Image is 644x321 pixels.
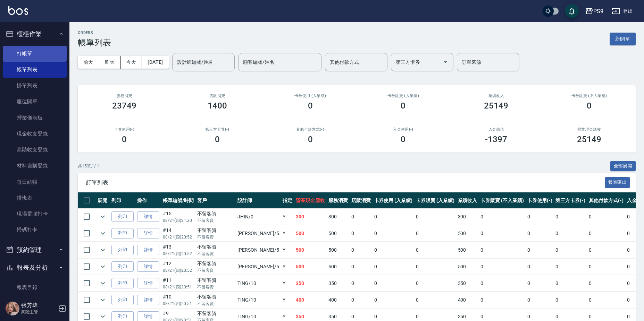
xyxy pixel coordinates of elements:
td: 0 [526,292,554,308]
td: 350 [327,275,350,292]
h3: 1400 [208,101,227,111]
td: 500 [294,225,327,242]
p: 不留客資 [197,284,234,290]
button: 列印 [111,211,134,222]
td: 300 [294,209,327,225]
th: 業績收入 [456,192,479,209]
td: [PERSON_NAME] /5 [236,259,281,275]
td: 0 [414,275,456,292]
div: PS9 [593,7,603,16]
button: 預約管理 [3,241,67,259]
td: 0 [350,292,373,308]
td: 400 [327,292,350,308]
a: 詳情 [137,295,159,305]
th: 展開 [96,192,110,209]
p: 08/21 (四) 20:52 [163,267,194,274]
td: 0 [373,259,415,275]
td: 0 [373,242,415,258]
h3: 0 [308,101,313,111]
h2: 營業現金應收 [551,127,627,132]
h3: 0 [401,101,405,111]
td: 0 [373,209,415,225]
td: 500 [456,259,479,275]
a: 高階收支登錄 [3,142,67,158]
h2: 入金儲值 [458,127,534,132]
th: 卡券使用(-) [526,192,554,209]
td: 0 [479,225,525,242]
td: 0 [373,225,415,242]
td: 0 [414,292,456,308]
a: 詳情 [137,245,159,255]
h2: 卡券販賣 (入業績) [365,94,441,98]
td: 0 [526,209,554,225]
td: 0 [479,292,525,308]
td: [PERSON_NAME] /5 [236,242,281,258]
td: 500 [327,242,350,258]
td: 300 [456,209,479,225]
td: 0 [350,242,373,258]
h3: 服務消費 [86,94,162,98]
img: Logo [8,6,28,15]
button: 新開單 [610,33,636,45]
td: 350 [456,275,479,292]
h3: -1397 [485,135,507,144]
span: 訂單列表 [86,179,605,186]
button: expand row [98,278,108,288]
td: 0 [587,242,625,258]
button: expand row [98,211,108,222]
th: 操作 [135,192,161,209]
th: 帳單編號/時間 [161,192,195,209]
a: 掃碼打卡 [3,222,67,238]
td: #11 [161,275,195,292]
td: 0 [587,209,625,225]
a: 詳情 [137,278,159,289]
td: Y [281,292,294,308]
button: 今天 [121,56,142,69]
h2: 第三方卡券(-) [179,127,256,132]
a: 詳情 [137,211,159,222]
td: Y [281,242,294,258]
a: 掛單列表 [3,78,67,94]
th: 客戶 [195,192,236,209]
p: 高階主管 [21,309,57,315]
button: 列印 [111,261,134,272]
td: 0 [526,259,554,275]
td: 0 [526,225,554,242]
a: 報表匯出 [605,179,630,185]
td: #12 [161,259,195,275]
td: 0 [373,292,415,308]
td: TING /10 [236,292,281,308]
div: 不留客資 [197,210,234,217]
p: 不留客資 [197,251,234,257]
td: 0 [554,225,587,242]
h3: 0 [215,135,220,144]
td: 0 [414,259,456,275]
h5: 張芳瑋 [21,302,57,309]
td: #13 [161,242,195,258]
td: 400 [456,292,479,308]
th: 店販消費 [350,192,373,209]
th: 第三方卡券(-) [554,192,587,209]
td: 500 [327,225,350,242]
button: 昨天 [99,56,121,69]
a: 打帳單 [3,46,67,62]
h2: 卡券使用(-) [86,127,162,132]
th: 列印 [110,192,135,209]
th: 卡券販賣 (不入業績) [479,192,525,209]
p: 不留客資 [197,217,234,224]
th: 設計師 [236,192,281,209]
h3: 帳單列表 [78,38,111,47]
td: 500 [456,225,479,242]
button: PS9 [582,4,606,18]
button: [DATE] [142,56,168,69]
p: 不留客資 [197,234,234,240]
h3: 0 [122,135,127,144]
h3: 25149 [577,135,601,144]
div: 不留客資 [197,260,234,267]
td: 0 [350,225,373,242]
div: 不留客資 [197,243,234,251]
p: 08/21 (四) 21:30 [163,217,194,224]
a: 營業儀表板 [3,110,67,126]
td: 0 [479,209,525,225]
img: Person [6,302,19,315]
